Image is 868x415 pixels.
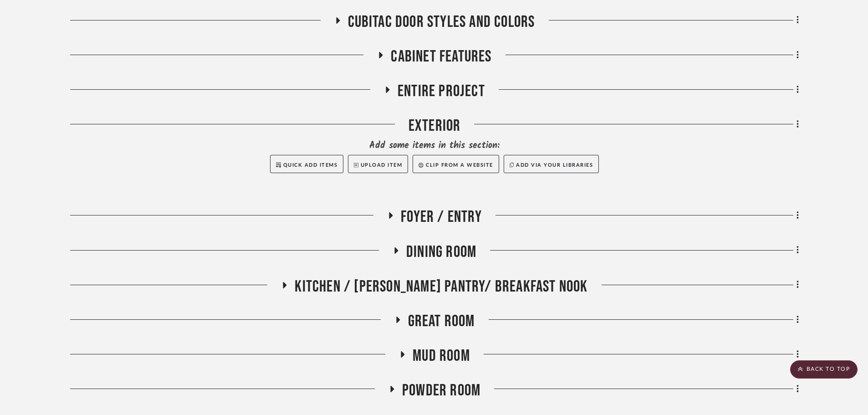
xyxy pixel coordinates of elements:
span: Cabinet Features [391,47,491,67]
span: Quick Add Items [283,163,338,168]
button: Quick Add Items [270,155,344,173]
span: CUBITAC DOOR STYLES AND COLORS [348,12,535,32]
span: Kitchen / [PERSON_NAME] Pantry/ Breakfast Nook [295,277,587,297]
div: Add some items in this section: [70,139,799,152]
span: Powder Room [402,381,480,400]
span: Foyer / Entry [401,207,482,227]
span: Dining Room [406,242,476,262]
span: Great Room [408,312,475,331]
span: Entire Project [398,82,485,101]
button: Add via your libraries [504,155,599,173]
button: Clip from a website [413,155,499,173]
button: Upload Item [348,155,408,173]
span: Mud Room [413,346,470,366]
scroll-to-top-button: BACK TO TOP [790,360,858,379]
